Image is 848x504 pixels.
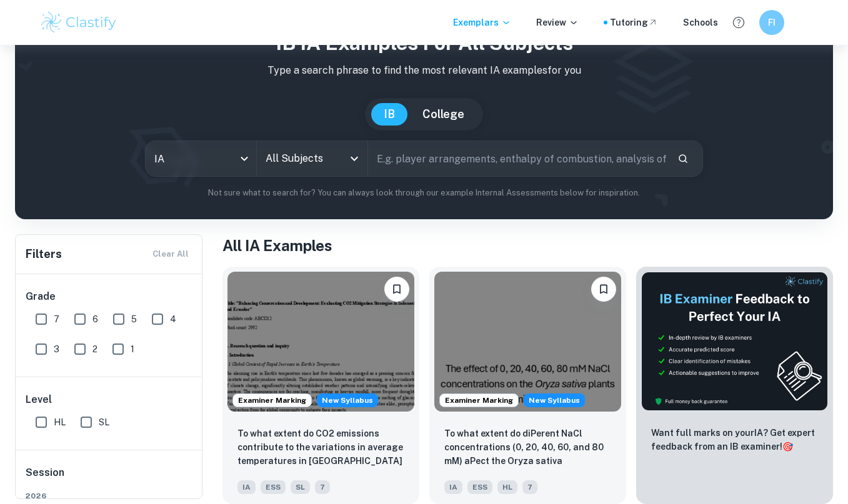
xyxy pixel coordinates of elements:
h6: FI [764,16,779,29]
span: HL [54,415,66,429]
span: SL [99,415,109,429]
span: SL [291,480,310,494]
img: ESS IA example thumbnail: To what extent do CO2 emissions contribu [227,272,414,412]
div: Starting from the May 2026 session, the ESS IA requirements have changed. We created this exempla... [524,393,585,407]
p: To what extent do CO2 emissions contribute to the variations in average temperatures in Indonesia... [237,427,404,469]
h6: Filters [26,245,62,263]
span: 🎯 [782,442,793,452]
span: New Syllabus [524,393,585,407]
span: 2 [92,342,97,356]
span: 6 [92,312,98,326]
span: Examiner Marking [440,395,518,406]
span: ESS [467,480,492,494]
span: 7 [522,480,537,494]
img: ESS IA example thumbnail: To what extent do diPerent NaCl concentr [434,272,621,412]
h6: Grade [26,289,193,304]
button: IB [371,103,407,126]
a: Examiner MarkingStarting from the May 2026 session, the ESS IA requirements have changed. We crea... [429,267,626,504]
span: 3 [54,342,59,356]
span: IA [237,480,256,494]
p: Want full marks on your IA ? Get expert feedback from an IB examiner! [651,426,818,453]
p: Type a search phrase to find the most relevant IA examples for you [25,63,823,78]
button: Bookmark [384,277,409,302]
button: College [410,103,477,126]
input: E.g. player arrangements, enthalpy of combustion, analysis of a big city... [368,141,667,176]
p: Not sure what to search for? You can always look through our example Internal Assessments below f... [25,187,823,199]
button: Search [672,148,694,169]
p: Review [536,16,579,29]
a: Schools [683,16,718,29]
button: Open [346,150,363,167]
span: New Syllabus [317,393,378,407]
span: 4 [170,312,176,326]
span: Examiner Marking [233,395,311,406]
a: Tutoring [610,16,658,29]
h6: Level [26,392,193,407]
a: Examiner MarkingStarting from the May 2026 session, the ESS IA requirements have changed. We crea... [222,267,419,504]
span: IA [444,480,462,494]
img: Thumbnail [641,272,828,411]
span: ESS [261,480,286,494]
p: To what extent do diPerent NaCl concentrations (0, 20, 40, 60, and 80 mM) aPect the Oryza sativa ... [444,427,611,469]
span: 1 [131,342,134,356]
img: Clastify logo [39,10,119,35]
p: Exemplars [453,16,511,29]
span: HL [497,480,517,494]
h6: Session [26,465,193,490]
h1: All IA Examples [222,234,833,257]
span: 2026 [26,490,193,502]
span: 5 [131,312,137,326]
button: Bookmark [591,277,616,302]
span: 7 [315,480,330,494]
span: 7 [54,312,59,326]
button: Help and Feedback [728,12,749,33]
div: IA [146,141,256,176]
a: ThumbnailWant full marks on yourIA? Get expert feedback from an IB examiner! [636,267,833,504]
div: Starting from the May 2026 session, the ESS IA requirements have changed. We created this exempla... [317,393,378,407]
button: FI [759,10,784,35]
